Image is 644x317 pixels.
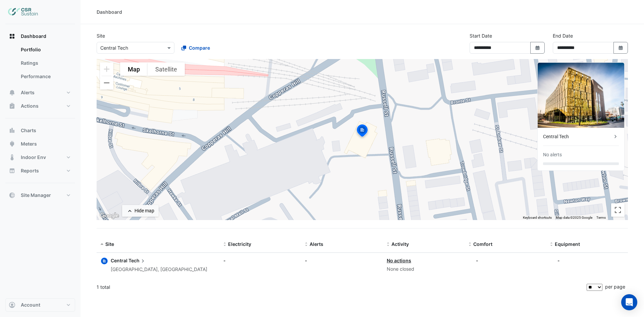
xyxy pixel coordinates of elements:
app-icon: Indoor Env [9,154,15,161]
div: [GEOGRAPHIC_DATA], [GEOGRAPHIC_DATA] [111,266,207,273]
img: Central Tech [538,63,624,128]
span: Activity [391,241,409,247]
span: Dashboard [21,33,46,40]
div: - [557,257,560,264]
button: Zoom in [100,62,113,76]
div: Open Intercom Messenger [621,294,637,310]
a: Portfolio [15,43,75,56]
button: Account [5,298,75,312]
div: None closed [387,265,461,273]
app-icon: Charts [9,127,15,134]
button: Show satellite imagery [148,62,185,76]
button: Dashboard [5,30,75,43]
div: Dashboard [97,8,122,15]
span: Alerts [310,241,323,247]
button: Alerts [5,86,75,99]
div: - [476,257,478,264]
div: Central Tech [543,133,612,140]
label: Site [97,32,105,39]
a: Ratings [15,56,75,70]
app-icon: Alerts [9,89,15,96]
span: Site [105,241,114,247]
button: Keyboard shortcuts [523,215,552,220]
span: Reports [21,167,39,174]
span: Indoor Env [21,154,46,161]
span: Compare [189,44,210,51]
a: Open this area in Google Maps (opens a new window) [98,211,120,220]
button: Meters [5,137,75,151]
span: Meters [21,141,37,147]
span: Central [111,258,127,263]
button: Reports [5,164,75,177]
div: Dashboard [5,43,75,86]
a: Terms (opens in new tab) [596,216,606,219]
span: Tech [128,257,146,264]
fa-icon: Select Date [535,45,541,51]
span: Actions [21,103,39,109]
img: Company Logo [8,5,38,19]
span: Site Manager [21,192,51,199]
span: Charts [21,127,36,134]
label: End Date [553,32,573,39]
app-icon: Dashboard [9,33,15,40]
a: No actions [387,258,411,263]
button: Show street map [120,62,148,76]
app-icon: Meters [9,141,15,147]
fa-icon: Select Date [618,45,624,51]
img: Google [98,211,120,220]
span: Equipment [555,241,580,247]
app-icon: Actions [9,103,15,109]
img: site-pin-selected.svg [355,123,370,140]
button: Hide map [122,205,159,217]
button: Toggle fullscreen view [611,203,625,217]
span: per page [605,284,625,289]
a: Performance [15,70,75,83]
button: Actions [5,99,75,113]
span: Map data ©2025 Google [556,216,592,219]
div: No alerts [543,151,562,158]
div: Hide map [135,207,154,214]
span: Comfort [473,241,492,247]
app-icon: Site Manager [9,192,15,199]
button: Charts [5,124,75,137]
app-icon: Reports [9,167,15,174]
span: Alerts [21,89,35,96]
button: Zoom out [100,76,113,90]
div: - [223,257,297,264]
div: 1 total [97,279,585,296]
span: Electricity [228,241,251,247]
label: Start Date [470,32,492,39]
button: Site Manager [5,189,75,202]
button: Indoor Env [5,151,75,164]
button: Compare [177,42,214,54]
div: - [305,257,379,264]
span: Account [21,302,40,308]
